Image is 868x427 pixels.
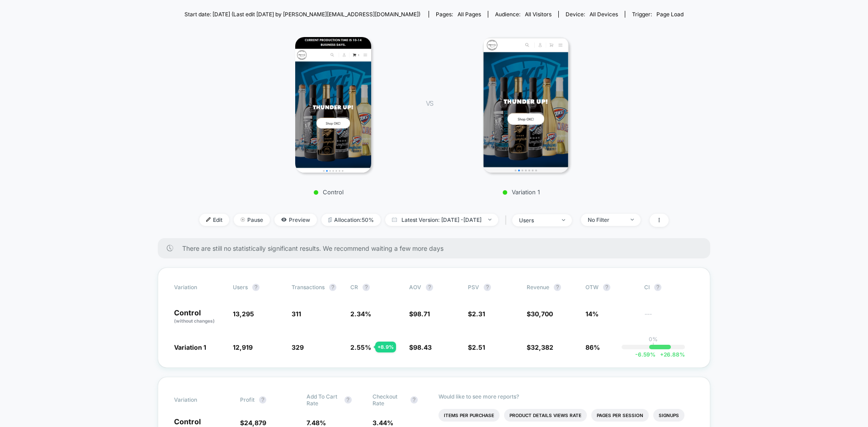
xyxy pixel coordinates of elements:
img: Variation 1 main [483,37,569,173]
button: ? [410,396,418,404]
p: Control [174,309,224,324]
span: Profit [240,396,255,403]
span: 32,382 [531,343,553,351]
img: end [562,219,565,221]
span: -6.59 % [635,351,656,358]
span: all devices [590,11,618,18]
span: Variation [174,393,224,407]
span: 98.71 [413,310,430,318]
span: 13,295 [233,310,254,318]
span: Add To Cart Rate [307,393,340,407]
button: ? [554,284,561,291]
span: Latest Version: [DATE] - [DATE] [385,214,498,226]
div: users [519,217,555,224]
div: Audience: [495,11,552,18]
span: Variation [174,284,224,291]
div: Trigger: [632,11,684,18]
p: Control [250,188,408,196]
span: 30,700 [531,310,553,318]
span: Start date: [DATE] (Last edit [DATE] by [PERSON_NAME][EMAIL_ADDRESS][DOMAIN_NAME]) [184,11,420,18]
li: Signups [653,409,684,422]
p: Would like to see more reports? [439,393,694,400]
img: Control main [295,37,371,173]
img: end [631,219,634,221]
span: | [503,214,512,227]
span: --- [644,311,694,324]
span: 3.44 % [373,419,393,427]
li: Product Details Views Rate [504,409,587,422]
span: + [660,351,664,358]
button: ? [259,396,266,404]
span: $ [409,343,432,351]
span: 2.34 % [350,310,371,318]
span: Pause [234,214,270,226]
button: ? [603,284,610,291]
span: $ [527,310,553,318]
p: Variation 1 [442,188,600,196]
img: edit [206,217,211,222]
span: $ [468,343,485,351]
span: Variation 1 [174,343,206,351]
span: AOV [409,284,421,291]
span: 12,919 [233,343,253,351]
p: 0% [649,336,658,343]
span: 2.51 [472,343,485,351]
button: ? [363,284,370,291]
span: $ [409,310,430,318]
img: rebalance [328,217,332,222]
button: ? [426,284,433,291]
span: CI [644,284,694,291]
span: 2.55 % [350,343,371,351]
button: ? [329,284,336,291]
span: All Visitors [525,11,552,18]
button: ? [252,284,259,291]
span: 98.43 [413,343,432,351]
span: Allocation: 50% [321,214,381,226]
button: ? [484,284,491,291]
p: | [652,343,654,349]
button: ? [654,284,661,291]
span: 7.48 % [307,419,326,427]
span: Preview [274,214,317,226]
span: There are still no statistically significant results. We recommend waiting a few more days [182,244,692,252]
li: Items Per Purchase [439,409,500,422]
span: $ [468,310,485,318]
span: users [233,284,248,291]
span: 26.88 % [656,351,685,358]
span: 14% [585,310,599,318]
span: Revenue [527,284,549,291]
img: end [488,219,491,221]
span: $ [527,343,553,351]
span: 2.31 [472,310,485,318]
span: 24,879 [244,419,266,427]
div: No Filter [588,216,624,223]
img: end [241,217,245,222]
span: 86% [585,343,600,351]
span: $ [240,419,266,427]
span: Transactions [292,284,325,291]
button: ? [344,396,352,404]
span: OTW [585,284,635,291]
span: PSV [468,284,479,291]
span: 329 [292,343,304,351]
span: all pages [458,11,481,18]
span: Edit [199,214,229,226]
li: Pages Per Session [591,409,649,422]
span: 311 [292,310,301,318]
span: Page Load [656,11,684,18]
span: VS [426,99,433,107]
span: CR [350,284,358,291]
span: Checkout Rate [373,393,406,407]
span: (without changes) [174,318,215,324]
img: calendar [392,217,397,222]
span: Device: [558,11,625,18]
div: Pages: [436,11,481,18]
div: + 8.9 % [375,342,396,352]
